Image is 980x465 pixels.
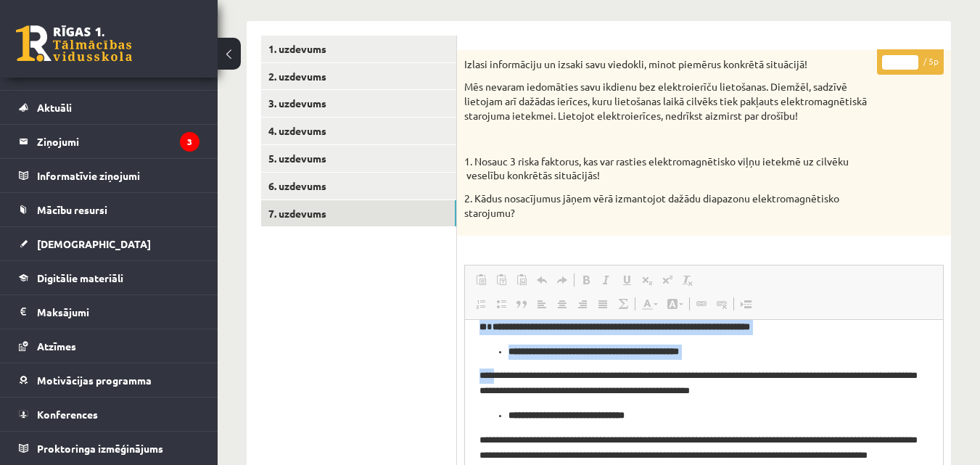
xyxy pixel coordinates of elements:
a: Izlīdzināt pa labi [572,295,593,313]
a: Maksājumi [19,295,199,329]
a: Atsaistīt [712,295,732,313]
a: Mācību resursi [19,193,199,226]
a: Atzīmes [19,329,199,363]
a: Izlīdzināt malas [593,295,613,313]
a: Ievietot no Worda [511,271,532,289]
a: Rīgas 1. Tālmācības vidusskola [16,25,132,62]
a: Math [613,295,633,313]
a: Ievietot kā vienkāršu tekstu (vadīšanas taustiņš+pārslēgšanas taustiņš+V) [491,271,511,289]
p: Mēs nevaram iedomāties savu ikdienu bez elektroierīču lietošanas. Diemžēl, sadzīvē lietojam arī d... [464,80,871,123]
a: Izlīdzināt pa kreisi [532,295,552,313]
a: 6. uzdevums [261,173,456,199]
p: 2. Kādus nosacījumus jāņem vērā izmantojot dažādu diapazonu elektromagnētisko starojumu? [464,192,871,220]
a: Fona krāsa [662,295,688,313]
a: Pasvītrojums (vadīšanas taustiņš+U) [617,271,637,289]
a: [DEMOGRAPHIC_DATA] [19,227,199,260]
span: Motivācijas programma [37,374,152,387]
a: Atcelt (vadīšanas taustiņš+Z) [532,271,552,289]
p: Izlasi informāciju un izsaki savu viedokli, minot piemērus konkrētā situācijā! [464,57,871,72]
a: Informatīvie ziņojumi [19,159,199,192]
a: Ielīmēt (vadīšanas taustiņš+V) [471,271,491,289]
span: Atzīmes [37,340,76,353]
a: 2. uzdevums [261,63,456,90]
a: 5. uzdevums [261,145,456,172]
a: 7. uzdevums [261,200,456,227]
a: Apakšraksts [637,271,657,289]
legend: Informatīvie ziņojumi [37,159,199,192]
legend: Maksājumi [37,295,199,329]
a: Aktuāli [19,91,199,124]
a: Ievietot/noņemt sarakstu ar aizzīmēm [491,295,511,313]
a: Augšraksts [657,271,678,289]
iframe: Bagātinātā teksta redaktors, wiswyg-editor-user-answer-47433780248220 [465,320,943,465]
a: 4. uzdevums [261,118,456,144]
a: Centrēti [552,295,572,313]
span: Mācību resursi [37,203,107,216]
span: Aktuāli [37,101,72,114]
a: Proktoringa izmēģinājums [19,432,199,465]
a: Ziņojumi3 [19,125,199,158]
a: Noņemt stilus [678,271,698,289]
span: Digitālie materiāli [37,271,123,284]
span: Konferences [37,408,98,421]
a: Ievietot lapas pārtraukumu drukai [736,295,756,313]
legend: Ziņojumi [37,125,199,158]
span: Proktoringa izmēģinājums [37,442,163,455]
a: Treknraksts (vadīšanas taustiņš+B) [576,271,596,289]
a: Digitālie materiāli [19,261,199,295]
i: 3 [180,132,199,152]
p: 1. Nosauc 3 riska faktorus, kas var rasties elektromagnētisko viļņu ietekmē uz cilvēku veselību k... [464,155,871,183]
span: [DEMOGRAPHIC_DATA] [37,237,151,250]
a: 3. uzdevums [261,90,456,117]
a: Ievietot/noņemt numurētu sarakstu [471,295,491,313]
a: Motivācijas programma [19,363,199,397]
a: Bloka citāts [511,295,532,313]
a: Saite (vadīšanas taustiņš+K) [691,295,712,313]
a: Atkārtot (vadīšanas taustiņš+Y) [552,271,572,289]
a: Slīpraksts (vadīšanas taustiņš+I) [596,271,617,289]
a: Konferences [19,398,199,431]
a: 1. uzdevums [261,36,456,62]
p: / 5p [877,49,944,75]
a: Teksta krāsa [637,295,662,313]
